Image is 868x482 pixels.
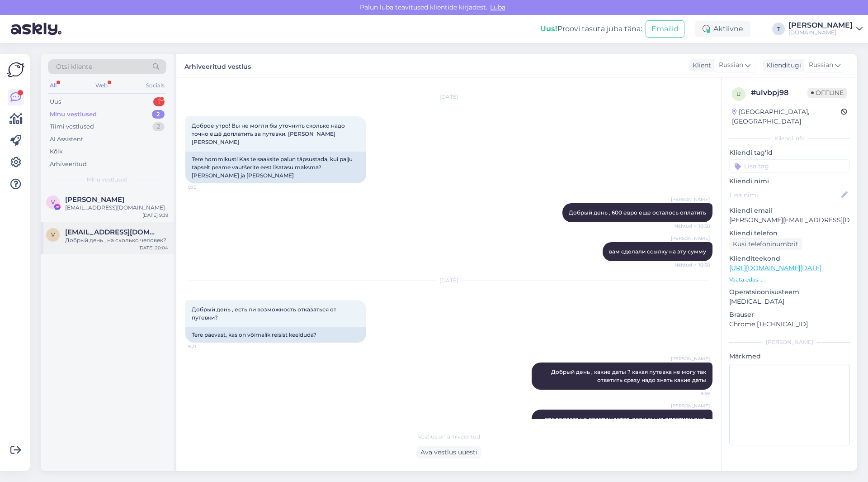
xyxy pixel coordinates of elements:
span: Russian [719,60,743,70]
div: Ava vestlus uuesti [417,446,481,458]
div: [DOMAIN_NAME] [788,29,853,36]
div: T [772,23,785,35]
span: Offline [807,88,847,98]
div: [DATE] 9:39 [142,212,168,219]
div: Tiimi vestlused [50,122,94,131]
a: [PERSON_NAME][DOMAIN_NAME] [788,22,863,36]
p: Märkmed [729,352,850,361]
div: [GEOGRAPHIC_DATA], [GEOGRAPHIC_DATA] [732,107,841,126]
a: [URL][DOMAIN_NAME][DATE] [729,264,821,272]
span: Nähtud ✓ 10:58 [675,262,710,268]
div: Arhiveeritud [50,160,87,169]
label: Arhiveeritud vestlus [184,59,251,72]
div: Aktiivne [695,21,750,37]
p: Kliendi email [729,206,850,215]
p: Chrome [TECHNICAL_ID] [729,320,850,329]
div: Klient [689,61,711,70]
div: 2 [152,122,165,131]
span: Minu vestlused [87,176,127,184]
span: Доброе утро! Вы не могли бы уточнить сколько надо точно ещё доплатить за путевки. [PERSON_NAME] [... [192,122,346,145]
div: [DATE] [185,93,712,101]
span: Vestlus on arhiveeritud [418,433,480,441]
p: Kliendi telefon [729,229,850,238]
div: Web [94,80,109,91]
img: Askly Logo [7,61,24,78]
div: [PERSON_NAME] [788,22,853,29]
span: u [736,91,741,97]
div: Tere päevast, kas on võimalik reisist keelduda? [185,327,366,343]
span: Добрый день , какие даты ? какая путевка не могу так ответить сразу надо знать какие даты [551,368,708,383]
p: Brauser [729,310,850,320]
span: 9:10 [188,184,222,191]
span: [PERSON_NAME] [671,196,710,203]
div: Kõik [50,147,63,156]
span: [PERSON_NAME] [671,355,710,362]
div: [DATE] 20:04 [138,244,168,251]
p: [PERSON_NAME][EMAIL_ADDRESS][DOMAIN_NAME] [729,215,850,225]
span: Добрый день , есть ли возможность отказаться от путевки? [192,306,338,321]
span: предоплата не возвращается, если вы не оплатили еще оставшуюся сумму то отказаться можно ... но п... [540,415,708,439]
div: All [48,80,58,91]
div: [DATE] [185,277,712,285]
div: Uus [50,97,61,106]
div: Socials [144,80,166,91]
span: 9:39 [676,390,710,397]
div: Küsi telefoninumbrit [729,238,802,250]
p: [MEDICAL_DATA] [729,297,850,306]
b: Uus! [540,24,557,33]
div: Proovi tasuta juba täna: [540,24,642,34]
div: Tere hommikust! Kas te saaksite palun täpsustada, kui palju täpselt peame vautšerite eest lisatas... [185,152,366,183]
div: 1 [153,97,165,106]
input: Lisa nimi [730,190,840,200]
div: # ulvbpj98 [751,87,807,98]
div: [PERSON_NAME] [729,338,850,346]
span: Viktoria Vihrova [65,196,124,204]
span: Otsi kliente [56,62,92,72]
span: v [51,231,55,238]
div: Добрый день , на сколько человек? [65,236,168,244]
div: [EMAIL_ADDRESS][DOMAIN_NAME] [65,204,168,212]
span: вам сделали ссылку на эту сумму [609,248,706,255]
div: Klienditugi [763,61,801,70]
span: 9:21 [188,343,222,350]
span: Nähtud ✓ 10:58 [675,223,710,229]
p: Klienditeekond [729,254,850,263]
span: [PERSON_NAME] [671,235,710,242]
div: 2 [152,110,165,119]
span: Luba [487,3,508,11]
input: Lisa tag [729,159,850,173]
span: Russian [809,60,833,70]
p: Kliendi tag'id [729,148,850,157]
p: Vaata edasi ... [729,276,850,284]
div: AI Assistent [50,135,83,144]
span: [PERSON_NAME] [671,402,710,409]
p: Operatsioonisüsteem [729,287,850,297]
span: valentinaborisova85@gmail.com [65,228,159,236]
p: Kliendi nimi [729,177,850,186]
span: V [51,199,55,205]
span: Добрый день , 600 евро еще осталось оплатить [569,209,706,216]
div: Kliendi info [729,134,850,143]
button: Emailid [646,20,684,38]
div: Minu vestlused [50,110,97,119]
